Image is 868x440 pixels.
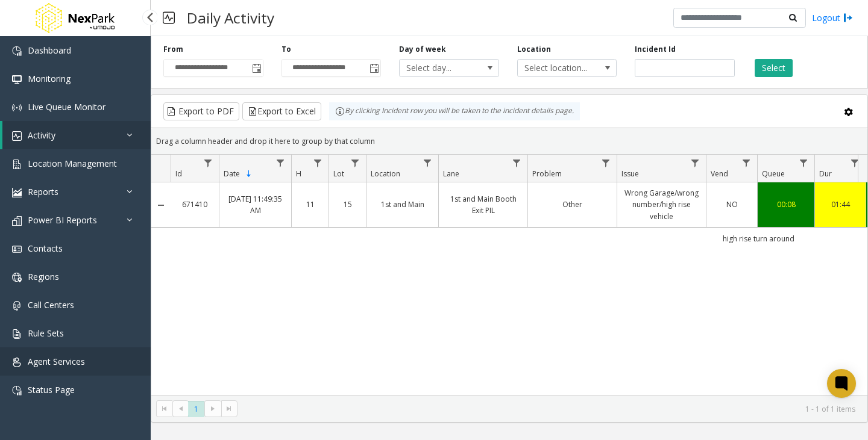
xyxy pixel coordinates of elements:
[12,244,22,254] img: 'icon'
[250,60,263,76] span: Toggle popup
[281,44,291,55] label: To
[714,199,750,210] a: NO
[12,75,22,84] img: 'icon'
[12,386,22,395] img: 'icon'
[329,102,580,120] div: By clicking Incident row you will be taken to the incident details page.
[12,358,22,367] img: 'icon'
[175,169,182,179] span: Id
[163,3,175,33] img: pageIcon
[2,121,151,149] a: Activity
[163,102,239,120] button: Export to PDF
[517,44,551,55] label: Location
[310,155,326,171] a: H Filter Menu
[532,169,562,179] span: Problem
[371,169,400,179] span: Location
[28,327,64,339] span: Rule Sets
[443,169,459,179] span: Lane
[299,199,321,210] a: 11
[621,169,639,179] span: Issue
[843,11,853,24] img: logout
[244,169,254,179] span: Sortable
[12,103,22,113] img: 'icon'
[687,155,703,171] a: Issue Filter Menu
[28,186,58,197] span: Reports
[151,200,171,210] a: Collapse Details
[535,199,609,210] a: Other
[819,169,832,179] span: Dur
[12,329,22,339] img: 'icon'
[12,160,22,169] img: 'icon'
[28,101,105,113] span: Live Queue Monitor
[28,158,117,169] span: Location Management
[333,169,344,179] span: Lot
[624,187,699,222] a: Wrong Garage/wrong number/high rise vehicle
[227,193,284,216] a: [DATE] 11:49:35 AM
[400,60,479,76] span: Select day...
[347,155,363,171] a: Lot Filter Menu
[242,102,321,120] button: Export to Excel
[635,44,676,55] label: Incident Id
[28,384,75,395] span: Status Page
[518,60,597,76] span: Select location...
[822,199,858,210] a: 01:44
[598,155,614,171] a: Problem Filter Menu
[374,199,431,210] a: 1st and Main
[28,243,63,254] span: Contacts
[200,155,216,171] a: Id Filter Menu
[12,301,22,311] img: 'icon'
[163,44,183,55] label: From
[28,356,85,367] span: Agent Services
[272,155,289,171] a: Date Filter Menu
[181,3,280,33] h3: Daily Activity
[509,155,525,171] a: Lane Filter Menu
[812,11,853,24] a: Logout
[762,169,785,179] span: Queue
[399,44,446,55] label: Day of week
[847,155,863,171] a: Dur Filter Menu
[296,169,301,179] span: H
[12,188,22,197] img: 'icon'
[446,193,520,216] a: 1st and Main Booth Exit PIL
[28,271,59,282] span: Regions
[178,199,212,210] a: 671410
[188,401,204,417] span: Page 1
[796,155,812,171] a: Queue Filter Menu
[726,199,738,209] span: NO
[28,299,74,311] span: Call Centers
[336,199,359,210] a: 15
[28,214,97,226] span: Power BI Reports
[245,404,855,414] kendo-pager-info: 1 - 1 of 1 items
[28,73,71,84] span: Monitoring
[755,59,793,77] button: Select
[12,216,22,226] img: 'icon'
[224,169,240,179] span: Date
[765,199,807,210] a: 00:08
[367,60,380,76] span: Toggle popup
[12,273,22,282] img: 'icon'
[335,107,345,116] img: infoIcon.svg
[12,131,22,141] img: 'icon'
[151,155,867,395] div: Data table
[28,45,71,56] span: Dashboard
[420,155,436,171] a: Location Filter Menu
[28,129,55,141] span: Activity
[12,46,22,56] img: 'icon'
[711,169,728,179] span: Vend
[151,131,867,152] div: Drag a column header and drop it here to group by that column
[738,155,755,171] a: Vend Filter Menu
